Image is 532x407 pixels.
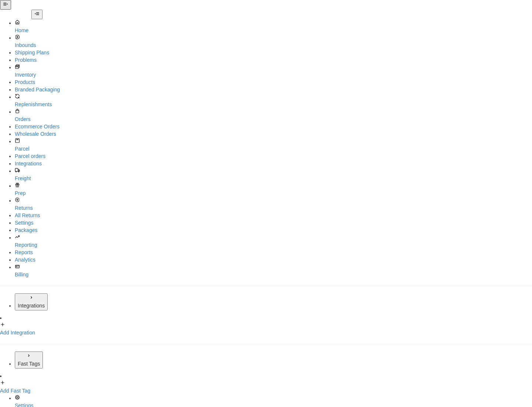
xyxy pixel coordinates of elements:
div: Orders [15,115,532,123]
div: Replenishments [15,101,532,108]
button: Fast Tags [15,351,43,369]
a: Analytics [15,256,532,263]
a: Prep [15,182,532,197]
div: Parcel [15,145,532,152]
div: Home [15,27,532,34]
div: Prep [15,189,532,197]
a: All Returns [15,212,532,219]
a: Products [15,78,532,86]
div: Billing [15,271,532,278]
a: Settings [15,219,532,226]
a: Wholesale Orders [15,130,532,138]
a: Orders [15,108,532,123]
a: Billing [15,263,532,278]
a: Branded Packaging [15,86,532,93]
a: Home [15,19,532,34]
a: Problems [15,56,532,64]
div: Inbounds [15,41,532,49]
a: Parcel orders [15,152,532,160]
a: Reports [15,249,532,256]
div: Returns [15,204,532,212]
a: Replenishments [15,93,532,108]
a: Inbounds [15,34,532,49]
div: Freight [15,175,532,182]
div: Fast Tags [18,360,40,367]
div: Inventory [15,71,532,78]
a: Integrations [15,160,532,167]
a: Reporting [15,234,532,249]
a: Freight [15,167,532,182]
button: Close Navigation [31,10,42,19]
a: Returns [15,197,532,212]
div: Integrations [18,302,45,309]
a: Shipping Plans [15,49,532,56]
a: Ecommerce Orders [15,123,532,130]
a: Inventory [15,64,532,78]
button: Integrations [15,293,48,310]
a: Packages [15,226,532,234]
a: Parcel [15,138,532,152]
div: Reporting [15,241,532,249]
